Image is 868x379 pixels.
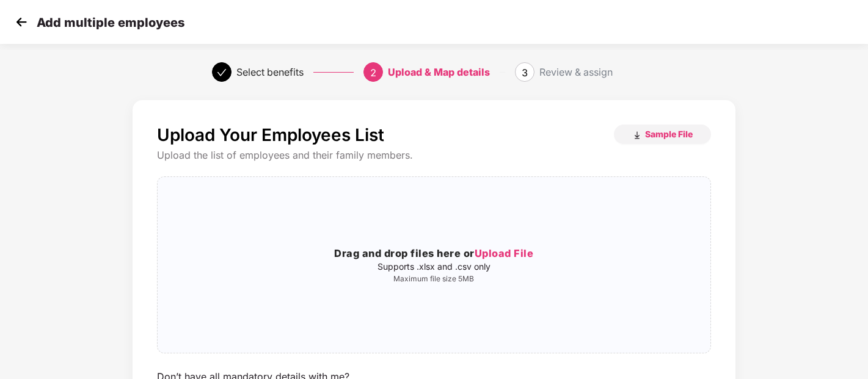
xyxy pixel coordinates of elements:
p: Maximum file size 5MB [158,274,710,284]
span: Drag and drop files here orUpload FileSupports .xlsx and .csv onlyMaximum file size 5MB [158,177,710,353]
img: svg+xml;base64,PHN2ZyB4bWxucz0iaHR0cDovL3d3dy53My5vcmcvMjAwMC9zdmciIHdpZHRoPSIzMCIgaGVpZ2h0PSIzMC... [12,13,31,31]
p: Supports .xlsx and .csv only [158,262,710,272]
span: Sample File [645,128,693,140]
span: check [217,68,227,78]
span: Upload File [475,247,534,259]
img: download_icon [632,131,642,140]
p: Upload Your Employees List [157,125,384,145]
h3: Drag and drop files here or [158,246,710,262]
button: Sample File [614,125,711,144]
span: 2 [370,67,376,79]
span: 3 [522,67,528,79]
div: Upload & Map details [388,62,490,82]
div: Select benefits [236,62,304,82]
div: Review & assign [539,62,613,82]
p: Add multiple employees [37,15,184,30]
div: Upload the list of employees and their family members. [157,149,711,162]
